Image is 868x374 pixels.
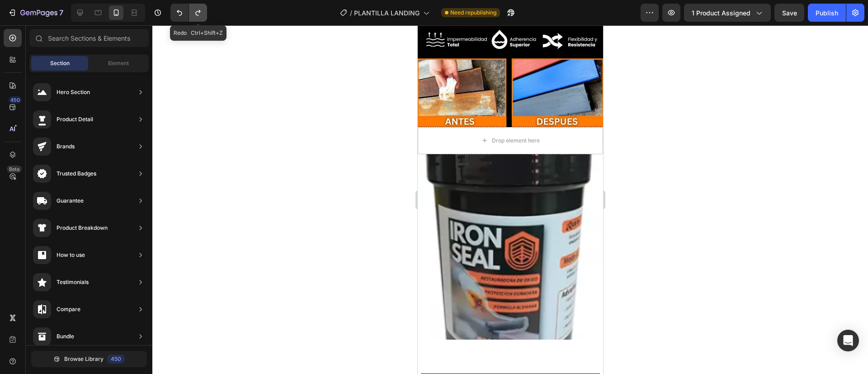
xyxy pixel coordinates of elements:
[837,330,859,351] div: Open Intercom Messenger
[57,142,75,151] div: Brands
[684,4,771,22] button: 1 product assigned
[57,169,96,178] div: Trusted Badges
[31,351,147,367] button: Browse Library450
[57,223,108,232] div: Product Breakdown
[107,355,125,364] div: 450
[170,4,207,22] div: Undo/Redo
[64,355,104,363] span: Browse Library
[418,25,603,374] iframe: Design area
[57,196,84,205] div: Guarantee
[692,8,750,18] span: 1 product assigned
[816,8,838,18] div: Publish
[50,59,70,67] span: Section
[7,166,22,173] div: Beta
[354,8,420,18] span: PLANTILLA LANDING
[350,8,352,18] span: /
[9,96,22,104] div: 450
[57,88,90,97] div: Hero Section
[57,278,89,287] div: Testimonials
[4,4,67,22] button: 7
[57,332,74,341] div: Bundle
[57,115,93,124] div: Product Detail
[57,251,85,260] div: How to use
[3,348,182,367] button: Buy it now
[59,7,63,18] p: 7
[450,9,496,17] span: Need republishing
[29,29,149,47] input: Search Sections & Elements
[808,4,846,22] button: Publish
[57,305,80,314] div: Compare
[774,4,804,22] button: Save
[108,59,129,67] span: Element
[782,9,797,17] span: Save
